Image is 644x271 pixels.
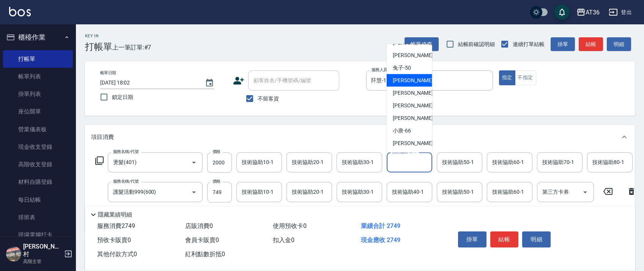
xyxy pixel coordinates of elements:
span: [PERSON_NAME] -58 [393,102,441,110]
button: save [554,5,570,20]
a: 每日結帳 [3,191,73,209]
img: Logo [9,7,31,16]
h3: 打帳單 [85,41,112,52]
span: 上一筆訂單:#7 [112,43,151,52]
span: 小唐 -66 [393,127,411,135]
button: 帳單速查 [405,37,439,51]
span: 店販消費 0 [185,222,213,230]
span: 服務消費 2749 [97,222,135,230]
span: [PERSON_NAME] -59 [393,114,441,122]
button: 掛單 [458,231,487,247]
span: 業績合計 2749 [361,222,400,230]
span: [PERSON_NAME] -637 [393,139,444,147]
span: 兔子 -50 [393,64,411,72]
span: [PERSON_NAME] -33 [393,39,441,47]
button: 結帳 [579,37,603,51]
span: 會員卡販賣 0 [185,236,219,244]
p: 隱藏業績明細 [98,211,132,219]
label: 價格 [213,149,220,155]
button: Open [188,186,200,198]
a: 座位開單 [3,103,73,120]
div: AT36 [586,8,600,17]
label: 價格 [213,179,220,184]
span: 鎖定日期 [112,93,133,101]
span: 使用預收卡 0 [273,222,307,230]
button: 指定 [499,70,515,85]
a: 掛單列表 [3,85,73,103]
div: 項目消費 [85,125,635,149]
label: 服務名稱/代號 [113,179,139,184]
button: Choose date, selected date is 2025-09-21 [200,74,219,92]
p: 高階主管 [23,258,62,265]
button: 櫃檯作業 [3,27,73,47]
span: 連續打單結帳 [513,40,545,48]
button: 明細 [522,231,551,247]
span: [PERSON_NAME] -36 [393,51,441,59]
button: Open [579,186,591,198]
label: 帳單日期 [100,70,116,76]
span: 不留客資 [258,95,279,103]
button: 明細 [607,37,631,51]
span: 扣入金 0 [273,236,294,244]
button: 結帳 [490,231,519,247]
img: Person [6,246,21,261]
a: 打帳單 [3,50,73,68]
h2: Key In [85,33,112,38]
a: 排班表 [3,209,73,226]
a: 帳單列表 [3,68,73,85]
a: 營業儀表板 [3,121,73,138]
label: 服務人員姓名/編號 [372,67,405,73]
span: [PERSON_NAME] -56 [393,89,441,97]
span: 現金應收 2749 [361,236,400,244]
a: 高階收支登錄 [3,156,73,173]
button: 登出 [606,5,635,19]
button: 不指定 [515,70,536,85]
p: 項目消費 [91,133,114,141]
a: 現金收支登錄 [3,138,73,156]
span: 其他付款方式 0 [97,250,137,258]
span: 結帳前確認明細 [458,40,495,48]
span: 紅利點數折抵 0 [185,250,225,258]
button: Open [188,156,200,169]
label: 服務名稱/代號 [113,149,139,155]
span: [PERSON_NAME] -55 [393,77,441,84]
button: AT36 [573,5,603,20]
a: 現場電腦打卡 [3,226,73,244]
button: 掛單 [551,37,575,51]
h5: [PERSON_NAME]村 [23,243,62,258]
input: YYYY/MM/DD hh:mm [100,77,197,89]
span: 預收卡販賣 0 [97,236,131,244]
a: 材料自購登錄 [3,173,73,191]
